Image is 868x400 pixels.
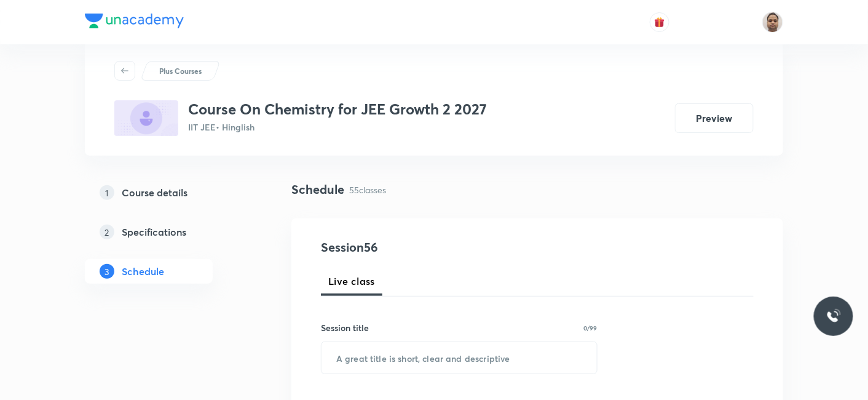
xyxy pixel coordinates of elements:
[650,12,669,32] button: avatar
[100,225,114,239] p: 2
[322,342,597,374] input: A great title is short, clear and descriptive
[584,325,598,331] p: 0/99
[85,14,184,28] img: Company Logo
[328,274,375,289] span: Live class
[188,100,487,118] h3: Course On Chemistry for JEE Growth 2 2027
[321,321,369,334] h6: Session title
[321,238,545,257] h4: Session 56
[100,185,114,200] p: 1
[85,220,252,244] a: 2Specifications
[114,100,178,136] img: 1B104CEC-DB11-4666-952B-7B7FA432EE45_plus.png
[122,225,186,239] h5: Specifications
[85,14,184,31] a: Company Logo
[762,12,783,33] img: Shekhar Banerjee
[675,103,754,133] button: Preview
[159,65,202,76] p: Plus Courses
[122,264,164,279] h5: Schedule
[122,185,187,200] h5: Course details
[85,180,252,205] a: 1Course details
[654,17,665,28] img: avatar
[100,264,114,279] p: 3
[349,183,386,196] p: 55 classes
[291,180,344,199] h4: Schedule
[826,309,841,324] img: ttu
[188,121,487,134] p: IIT JEE • Hinglish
